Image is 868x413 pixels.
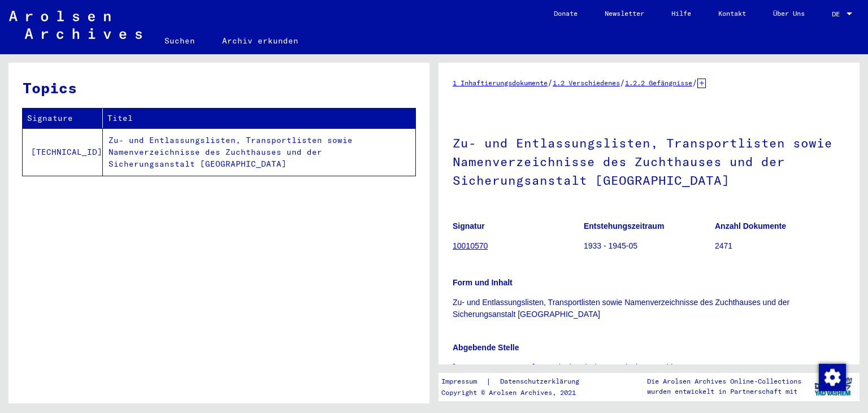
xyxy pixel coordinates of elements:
a: Datenschutzerklärung [491,376,593,388]
b: Signatur [453,221,485,231]
th: Titel [103,108,415,128]
p: 1933 - 1945-05 [584,240,714,252]
a: Impressum [441,376,486,388]
img: yv_logo.png [812,372,854,401]
p: 2471 [715,240,845,252]
p: Zu- und Entlassungslisten, Transportlisten sowie Namenverzeichnisse des Zuchthauses und der Siche... [453,297,845,320]
a: Suchen [151,27,209,54]
a: 1.2 Verschiedenes [553,79,620,87]
img: Arolsen_neg.svg [9,11,142,39]
p: [GEOGRAPHIC_DATA], Brandenburgisches Landeshauptarchiv [453,362,845,373]
td: Zu- und Entlassungslisten, Transportlisten sowie Namenverzeichnisse des Zuchthauses und der Siche... [103,128,415,176]
div: | [441,376,593,388]
span: DE [832,10,844,18]
a: 1 Inhaftierungsdokumente [453,79,548,87]
th: Signature [23,108,103,128]
h1: Zu- und Entlassungslisten, Transportlisten sowie Namenverzeichnisse des Zuchthauses und der Siche... [453,117,845,204]
a: Archiv erkunden [209,27,312,54]
span: / [548,77,553,88]
h3: Topics [23,77,415,99]
p: wurden entwickelt in Partnerschaft mit [647,386,801,397]
div: Zustimmung ändern [818,363,845,390]
b: Abgebende Stelle [453,343,519,352]
b: Anzahl Dokumente [715,221,786,231]
img: Zustimmung ändern [819,364,846,391]
p: Die Arolsen Archives Online-Collections [647,376,801,386]
a: 1.2.2 Gefängnisse [625,79,692,87]
a: 10010570 [453,241,488,250]
td: [TECHNICAL_ID] [23,128,103,176]
p: Copyright © Arolsen Archives, 2021 [441,388,593,398]
b: Form und Inhalt [453,278,513,287]
b: Entstehungszeitraum [584,221,664,231]
span: / [620,77,625,88]
span: / [692,77,697,88]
